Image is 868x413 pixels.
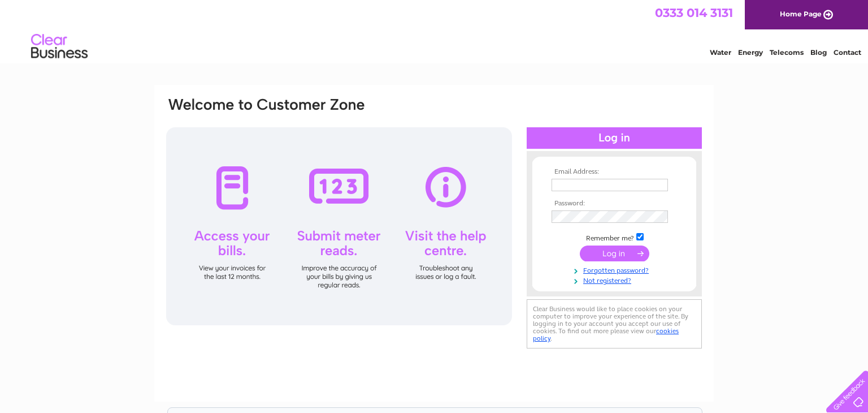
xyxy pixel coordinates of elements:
[834,48,861,57] a: Contact
[549,231,680,243] td: Remember me?
[31,29,88,64] img: logo.png
[527,299,702,349] div: Clear Business would like to place cookies on your computer to improve your experience of the sit...
[770,48,804,57] a: Telecoms
[168,6,702,55] div: Clear Business is a trading name of Verastar Limited (registered in [GEOGRAPHIC_DATA] No. 3667643...
[580,246,649,261] input: Submit
[655,6,733,20] a: 0333 014 3131
[552,264,680,275] a: Forgotten password?
[549,200,680,208] th: Password:
[552,274,680,285] a: Not registered?
[738,48,763,57] a: Energy
[710,48,731,57] a: Water
[533,327,679,342] a: cookies policy
[549,168,680,176] th: Email Address:
[810,48,827,57] a: Blog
